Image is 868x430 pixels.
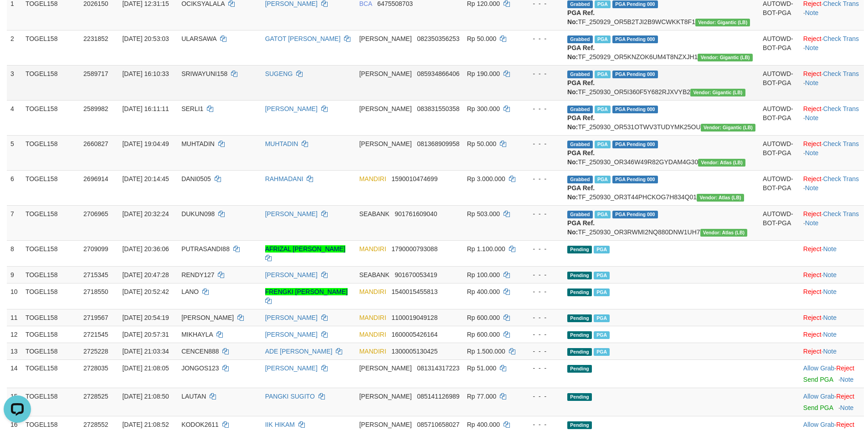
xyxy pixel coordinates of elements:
[595,106,611,113] span: Marked by azecs1
[567,141,593,148] span: Grabbed
[823,70,859,77] a: Check Trans
[265,393,315,400] a: PANGKI SUGITO
[759,205,800,240] td: AUTOWD-BOT-PGA
[836,393,854,400] a: Reject
[83,140,108,147] span: 2660827
[823,288,837,295] a: Note
[595,211,611,218] span: Marked by azecs1
[181,348,219,355] span: CENCEN888
[22,65,80,100] td: TOGEL158
[7,283,22,309] td: 10
[524,347,560,356] div: - - -
[22,388,80,416] td: TOGEL158
[803,364,836,372] span: ·
[594,288,610,296] span: Marked by azecs1
[83,70,108,77] span: 2589717
[612,35,658,43] span: PGA Pending
[803,421,834,428] a: Allow Grab
[840,404,854,411] a: Note
[467,35,497,42] span: Rp 50.000
[181,35,216,42] span: ULARSAWA
[803,393,834,400] a: Allow Grab
[7,266,22,283] td: 9
[83,364,108,372] span: 2728035
[359,288,386,295] span: MANDIRI
[181,314,234,321] span: [PERSON_NAME]
[417,393,459,400] span: Copy 085141126989 to clipboard
[181,140,215,147] span: MUHTADIN
[22,240,80,266] td: TOGEL158
[122,393,169,400] span: [DATE] 21:08:50
[359,271,389,278] span: SEABANK
[265,348,333,355] a: ADE [PERSON_NAME]
[265,35,341,42] a: GATOT [PERSON_NAME]
[391,288,437,295] span: Copy 1540015455813 to clipboard
[181,288,199,295] span: LANO
[391,314,437,321] span: Copy 1100019049128 to clipboard
[417,70,459,77] span: Copy 085934866406 to clipboard
[181,421,219,428] span: KODOK2611
[800,359,864,388] td: ·
[823,210,859,218] a: Check Trans
[122,140,169,147] span: [DATE] 19:04:49
[800,343,864,359] td: ·
[567,331,592,339] span: Pending
[800,326,864,343] td: ·
[612,71,658,78] span: PGA Pending
[567,149,595,166] b: PGA Ref. No:
[181,331,213,338] span: MIKHAYLA
[22,326,80,343] td: TOGEL158
[391,348,437,355] span: Copy 1300005130425 to clipboard
[7,326,22,343] td: 12
[567,365,592,373] span: Pending
[823,348,837,355] a: Note
[805,114,819,121] a: Note
[700,229,748,237] span: Vendor URL: https://dashboard.q2checkout.com/secure
[803,364,834,372] a: Allow Grab
[7,170,22,205] td: 6
[265,421,295,428] a: IIK HIKAM
[467,245,505,253] span: Rp 1.100.000
[467,331,500,338] span: Rp 600.000
[83,210,108,218] span: 2706965
[359,105,411,112] span: [PERSON_NAME]
[800,309,864,326] td: ·
[265,140,298,147] a: MUHTADIN
[594,272,610,279] span: Marked by azecs1
[7,205,22,240] td: 7
[567,71,593,78] span: Grabbed
[524,34,560,43] div: - - -
[805,44,819,51] a: Note
[594,348,610,356] span: Marked by azecs1
[83,245,108,253] span: 2709099
[359,35,411,42] span: [PERSON_NAME]
[467,210,500,218] span: Rp 503.000
[567,246,592,253] span: Pending
[122,175,169,182] span: [DATE] 20:14:45
[359,393,411,400] span: [PERSON_NAME]
[823,140,859,147] a: Check Trans
[467,175,505,182] span: Rp 3.000.000
[567,114,595,131] b: PGA Ref. No:
[803,421,836,428] span: ·
[595,176,611,183] span: Marked by azecs1
[803,70,822,77] a: Reject
[467,105,500,112] span: Rp 300.000
[7,65,22,100] td: 3
[265,210,318,218] a: [PERSON_NAME]
[467,140,497,147] span: Rp 50.000
[567,35,593,43] span: Grabbed
[567,393,592,401] span: Pending
[524,139,560,148] div: - - -
[122,421,169,428] span: [DATE] 21:08:52
[759,170,800,205] td: AUTOWD-BOT-PGA
[122,245,169,253] span: [DATE] 20:36:06
[823,271,837,278] a: Note
[467,70,500,77] span: Rp 190.000
[803,348,822,355] a: Reject
[265,175,303,182] a: RAHMADANI
[759,135,800,170] td: AUTOWD-BOT-PGA
[181,271,214,278] span: RENDY127
[805,149,819,157] a: Note
[567,79,595,96] b: PGA Ref. No:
